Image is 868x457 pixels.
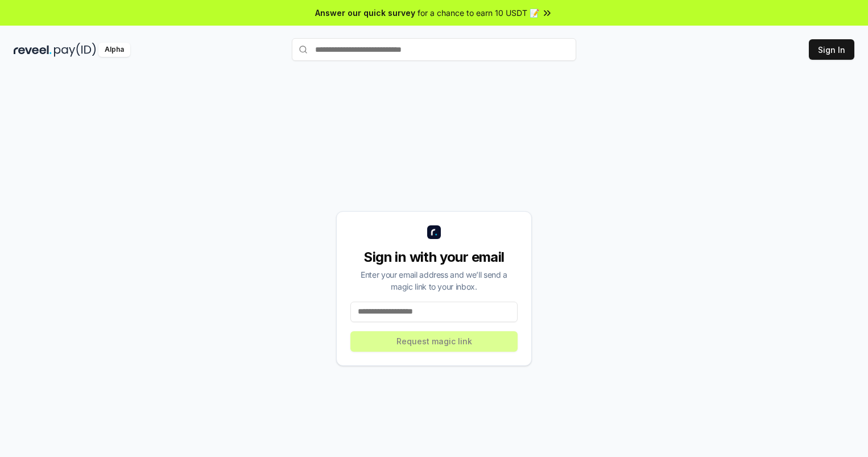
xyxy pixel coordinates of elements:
div: Sign in with your email [350,248,518,266]
img: reveel_dark [14,43,52,57]
span: Answer our quick survey [315,7,415,19]
button: Sign In [809,39,854,60]
span: for a chance to earn 10 USDT 📝 [418,7,539,19]
div: Enter your email address and we’ll send a magic link to your inbox. [350,269,518,293]
img: logo_small [427,225,441,239]
img: pay_id [54,43,96,57]
div: Alpha [98,43,130,57]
